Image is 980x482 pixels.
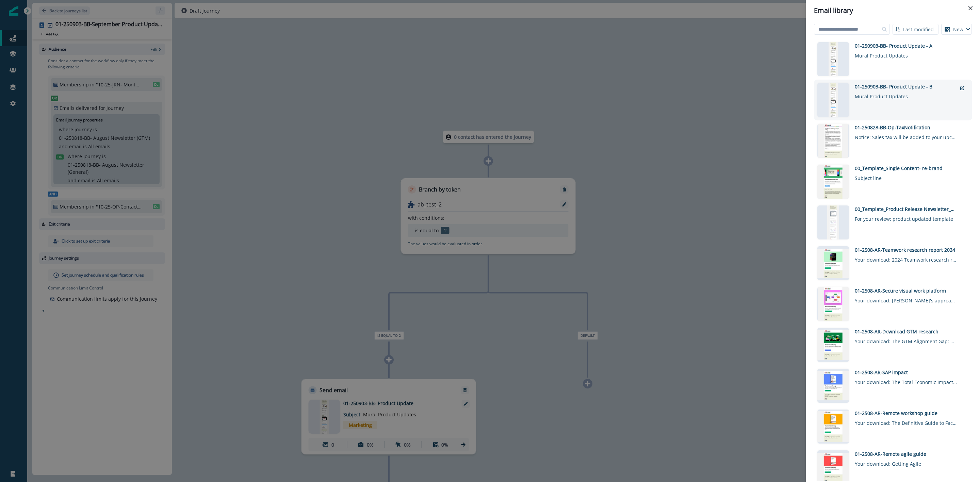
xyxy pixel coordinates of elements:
button: Close [965,3,976,14]
button: external-link [957,83,968,93]
div: 00_Template_Product Release Newsletter_No audience identifiers [855,205,957,213]
div: 01-250903-BB- Product Update - B [855,83,957,90]
div: Email library [814,5,972,16]
div: Mural Product Updates [855,49,957,59]
div: 01-2508-AR-Teamwork research report 2024 [855,246,957,253]
div: 01-250828-BB-Op-TaxNotification [855,124,957,131]
div: Your download: 2024 Teamwork research report [855,253,957,263]
div: 01-2508-AR-Secure visual work platform [855,287,957,294]
div: Subject line [855,172,957,182]
div: Your download: Getting Agile [855,458,957,467]
div: Your download: [PERSON_NAME]'s approach to identity & access management [855,294,957,304]
div: Mural Product Updates [855,90,957,100]
div: 00_Template_Single Content- re-brand [855,165,957,172]
div: 01-2508-AR-Remote workshop guide [855,410,957,417]
div: Notice: Sales tax will be added to your upcoming invoice [855,131,957,141]
div: Your download: The Total Economic Impact™ of Mural for SAP [855,376,957,386]
div: Your download: The Definitive Guide to Facilitating Remote Workshops [855,417,957,427]
button: Last modified [893,24,938,35]
div: 01-2508-AR-Remote agile guide [855,450,957,458]
div: Your download: The GTM Alignment Gap: Why Teams Fall Out of Sync and What to Do About It [855,335,957,345]
div: 01-250903-BB- Product Update - A [855,42,957,49]
div: 01-2508-AR-SAP impact [855,369,957,376]
div: For your review: product updated template [855,213,957,222]
button: New [941,24,972,35]
div: 01-2508-AR-Download GTM research [855,328,957,335]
